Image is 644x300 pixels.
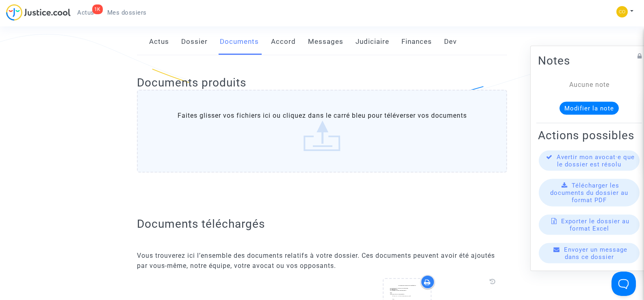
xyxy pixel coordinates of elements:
[550,181,628,203] span: Télécharger les documents du dossier au format PDF
[137,76,507,90] h2: Documents produits
[401,28,432,55] a: Finances
[559,101,619,114] button: Modifier la note
[77,9,94,16] span: Actus
[308,28,343,55] a: Messages
[181,28,208,55] a: Dossier
[101,6,153,19] a: Mes dossiers
[271,28,296,55] a: Accord
[444,28,457,55] a: Dev
[561,217,629,232] span: Exporter le dossier au format Excel
[538,128,640,142] h2: Actions possibles
[107,9,147,16] span: Mes dossiers
[616,6,628,17] img: 84a266a8493598cb3cce1313e02c3431
[611,272,636,296] iframe: Help Scout Beacon - Open
[6,4,71,21] img: jc-logo.svg
[71,6,101,19] a: 1KActus
[220,28,259,55] a: Documents
[538,53,640,67] h2: Notes
[564,246,627,260] span: Envoyer un message dans ce dossier
[356,28,389,55] a: Judiciaire
[557,153,635,168] span: Avertir mon avocat·e que le dossier est résolu
[137,252,495,270] span: Vous trouverez ici l’ensemble des documents relatifs à votre dossier. Ces documents peuvent avoir...
[137,217,507,231] h2: Documents téléchargés
[92,4,103,14] div: 1K
[149,28,169,55] a: Actus
[550,80,628,89] div: Aucune note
